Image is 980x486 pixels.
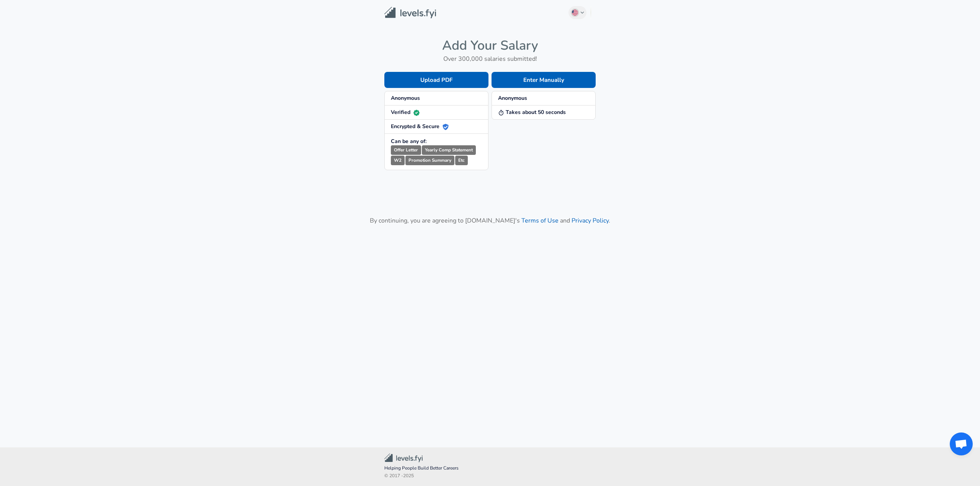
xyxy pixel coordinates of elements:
[384,37,596,54] h4: Add Your Salary
[391,156,405,165] small: W2
[950,432,973,455] div: Open chat
[384,472,596,480] span: © 2017 - 2025
[521,216,559,225] a: Terms of Use
[405,156,454,165] small: Promotion Summary
[498,109,566,116] strong: Takes about 50 seconds
[422,145,476,155] small: Yearly Comp Statement
[492,72,596,88] button: Enter Manually
[391,138,426,145] strong: Can be any of:
[498,94,527,102] strong: Anonymous
[391,123,449,130] strong: Encrypted & Secure
[455,156,468,165] small: Etc
[391,109,420,116] strong: Verified
[384,465,596,472] span: Helping People Build Better Careers
[568,6,587,19] button: English (US)
[391,94,420,102] strong: Anonymous
[384,72,488,88] button: Upload PDF
[391,145,421,155] small: Offer Letter
[572,10,578,16] img: English (US)
[384,453,423,462] img: Levels.fyi Community
[384,54,596,64] h6: Over 300,000 salaries submitted!
[384,7,436,19] img: Levels.fyi
[572,216,609,225] a: Privacy Policy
